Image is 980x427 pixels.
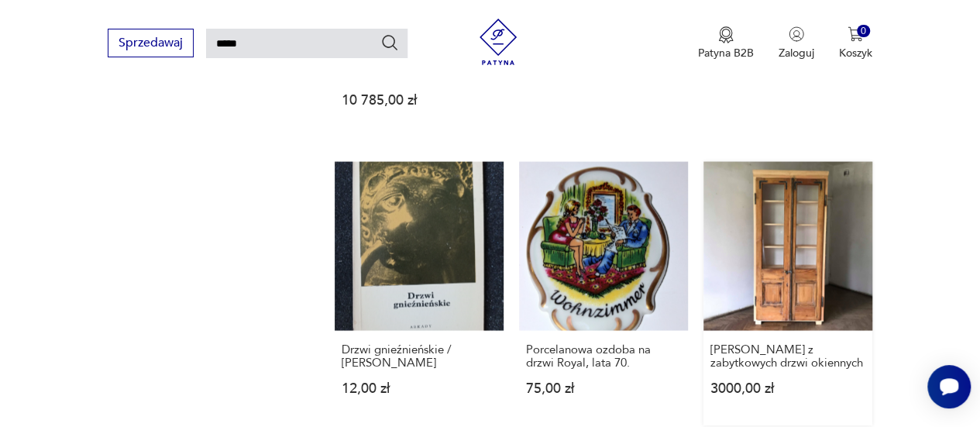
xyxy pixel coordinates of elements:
button: Szukaj [380,33,399,52]
p: 10 785,00 zł [342,93,497,106]
p: 75,00 zł [526,381,681,394]
img: Ikona koszyka [848,26,863,42]
button: Patyna B2B [698,26,754,60]
a: Porcelanowa ozdoba na drzwi Royal, lata 70.Porcelanowa ozdoba na drzwi Royal, lata 70.75,00 zł [519,161,688,425]
a: Drzwi gnieźnieńskie / Jacek WierzbickiDrzwi gnieźnieńskie / [PERSON_NAME]12,00 zł [335,161,504,425]
h3: Drzwi gnieźnieńskie / [PERSON_NAME] [342,343,497,369]
img: Ikona medalu [718,26,734,43]
h3: [PERSON_NAME] z zabytkowych drzwi okiennych [710,343,865,369]
iframe: Smartsupp widget button [927,365,971,408]
p: Koszyk [839,46,872,60]
p: Zaloguj [779,46,814,60]
div: 0 [857,25,870,38]
p: 12,00 zł [342,381,497,394]
p: 3000,00 zł [710,381,865,394]
a: Witryna stworzona z zabytkowych drzwi okiennych[PERSON_NAME] z zabytkowych drzwi okiennych3000,00 zł [703,161,872,425]
img: Patyna - sklep z meblami i dekoracjami vintage [475,19,521,65]
button: 0Koszyk [839,26,872,60]
img: Ikonka użytkownika [789,26,804,42]
p: Patyna B2B [698,46,754,60]
a: Ikona medaluPatyna B2B [698,26,754,60]
button: Sprzedawaj [108,29,194,57]
a: Sprzedawaj [108,39,194,50]
button: Zaloguj [779,26,814,60]
h3: Porcelanowa ozdoba na drzwi Royal, lata 70. [526,343,681,369]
